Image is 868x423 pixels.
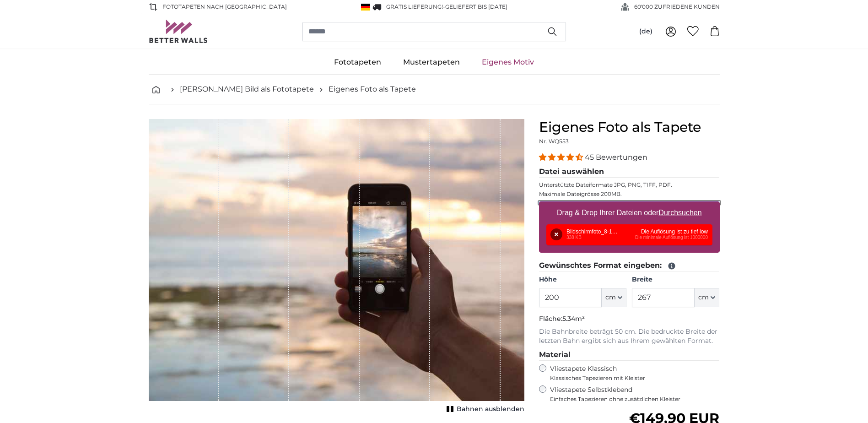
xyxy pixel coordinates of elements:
[386,3,443,10] span: GRATIS Lieferung!
[539,181,720,189] p: Unterstützte Dateiformate JPG, PNG, TIFF, PDF.
[539,327,720,346] p: Die Bahnbreite beträgt 50 cm. Die bedruckte Breite der letzten Bahn ergibt sich aus Ihrem gewählt...
[539,190,720,198] p: Maximale Dateigrösse 200MB.
[445,3,507,10] span: Geliefert bis [DATE]
[443,3,507,10] span: -
[634,3,720,11] span: 60'000 ZUFRIEDENE KUNDEN
[539,349,720,361] legend: Material
[658,209,701,217] u: Durchsuchen
[632,275,719,284] label: Breite
[471,50,545,74] a: Eigenes Motiv
[457,405,524,414] span: Bahnen ausblenden
[585,153,647,162] span: 45 Bewertungen
[539,138,569,145] span: Nr. WQ553
[550,396,720,403] span: Einfaches Tapezieren ohne zusätzlichen Kleister
[180,84,314,95] a: [PERSON_NAME] Bild als Fototapete
[550,374,712,382] span: Klassisches Tapezieren mit Kleister
[149,75,720,104] nav: breadcrumbs
[149,119,524,416] div: 1 of 1
[539,153,585,162] span: 4.36 stars
[550,385,720,403] label: Vliestapete Selbstklebend
[444,403,524,416] button: Bahnen ausblenden
[632,23,660,40] button: (de)
[329,84,416,95] a: Eigenes Foto als Tapete
[162,3,287,11] span: Fototapeten nach [GEOGRAPHIC_DATA]
[539,119,720,136] h1: Eigenes Foto als Tapete
[323,50,392,74] a: Fototapeten
[539,315,720,324] p: Fläche:
[695,288,719,307] button: cm
[698,293,709,302] span: cm
[539,260,720,271] legend: Gewünschtes Format eingeben:
[602,288,626,307] button: cm
[361,4,370,11] img: Deutschland
[539,166,720,178] legend: Datei auswählen
[392,50,471,74] a: Mustertapeten
[539,275,626,284] label: Höhe
[553,204,706,222] label: Drag & Drop Ihrer Dateien oder
[562,315,585,323] span: 5.34m²
[550,364,712,382] label: Vliestapete Klassisch
[149,20,208,43] img: Betterwalls
[605,293,616,302] span: cm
